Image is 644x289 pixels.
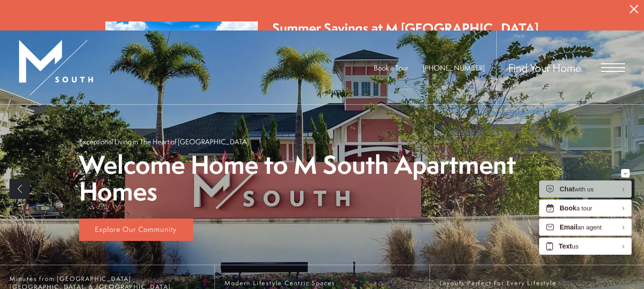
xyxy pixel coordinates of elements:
img: MSouth [19,40,93,95]
a: Call Us at 813-570-8014 [423,63,485,73]
a: Previous [10,179,30,199]
div: Summer Savings at M [GEOGRAPHIC_DATA] [272,19,539,38]
span: [PHONE_NUMBER] [423,63,485,73]
button: Open Menu [601,63,625,72]
a: Find Your Home [508,60,581,75]
a: Book a Tour [374,63,409,73]
span: Modern Lifestyle Centric Spaces [225,279,348,287]
a: Explore Our Community [79,219,193,241]
p: Exceptional Living in The Heart of [GEOGRAPHIC_DATA] [79,137,249,147]
img: Summer Savings at M South Apartments [105,21,258,110]
a: Next [614,179,634,199]
span: Layouts Perfect For Every Lifestyle [440,279,557,287]
p: Welcome Home to M South Apartment Homes [79,151,565,205]
span: Explore Our Community [95,224,177,234]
